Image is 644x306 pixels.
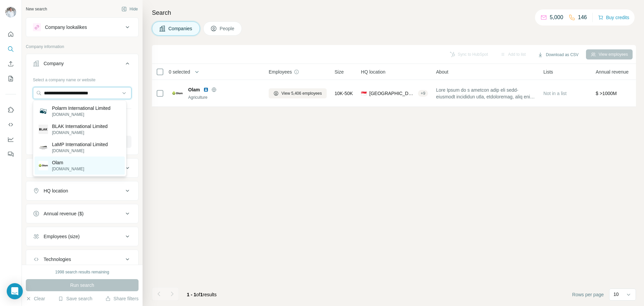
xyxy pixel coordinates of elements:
div: Company [44,60,64,67]
span: [GEOGRAPHIC_DATA], Central [369,90,415,97]
p: 10 [613,291,619,298]
span: results [187,292,217,297]
span: 1 [200,292,203,297]
div: Annual revenue ($) [44,210,84,217]
div: 1998 search results remaining [55,269,109,275]
span: HQ location [361,69,385,75]
span: People [220,25,235,32]
p: [DOMAIN_NAME] [52,112,110,118]
img: Olam [39,161,48,170]
button: Company lookalikes [26,19,138,35]
div: Company lookalikes [45,24,87,31]
span: 10K-50K [335,90,353,97]
img: Logo of Olam [172,88,183,99]
p: LaMP International Limited [52,141,108,148]
img: BLAK International Limited [39,125,48,134]
span: 1 - 1 [187,292,196,297]
span: About [436,69,448,75]
span: Olam [188,86,200,93]
button: Company [26,55,138,74]
button: Download as CSV [533,50,583,60]
span: 🇸🇬 [361,90,367,97]
button: Use Surfe on LinkedIn [5,104,16,116]
span: Lore Ipsum do s ametcon adip eli sedd-eiusmodt incididun utla, etdoloremag, aliq eni admin ve 56,... [436,87,535,100]
img: Polarm International Limited [39,106,48,116]
button: View 5,406 employees [269,88,327,98]
div: Agriculture [188,94,261,100]
button: Save search [58,295,92,302]
button: HQ location [26,183,138,199]
button: Hide [117,4,143,14]
button: Technologies [26,251,138,267]
h4: Search [152,8,636,17]
div: Employees (size) [44,233,79,240]
p: 146 [578,13,587,21]
button: Enrich CSV [5,58,16,70]
p: 5,000 [550,13,563,21]
img: Avatar [5,7,16,17]
p: Olam [52,159,84,166]
span: Companies [168,25,193,32]
span: Employees [269,69,292,75]
p: [DOMAIN_NAME] [52,148,108,154]
div: Technologies [44,256,71,263]
span: $ >1000M [596,91,617,96]
div: New search [26,6,47,12]
img: LaMP International Limited [39,143,48,152]
span: of [196,292,200,297]
div: HQ location [44,187,68,194]
span: Annual revenue [596,69,629,75]
button: Annual revenue ($) [26,206,138,222]
p: Polarm International Limited [52,105,110,112]
button: My lists [5,73,16,85]
p: [DOMAIN_NAME] [52,166,84,172]
span: View 5,406 employees [281,90,322,96]
div: Open Intercom Messenger [7,283,23,299]
span: Not in a list [543,91,567,96]
button: Quick start [5,28,16,40]
button: Clear [26,295,45,302]
div: + 9 [418,90,428,96]
img: LinkedIn logo [203,87,209,92]
p: BLAK International Limited [52,123,108,130]
button: Search [5,43,16,55]
span: Size [335,69,344,75]
span: Rows per page [572,291,604,298]
button: Use Surfe API [5,119,16,131]
p: Company information [26,44,139,50]
div: Select a company name or website [33,74,131,83]
button: Buy credits [598,13,629,22]
button: Share filters [105,295,139,302]
button: Employees (size) [26,228,138,245]
p: [DOMAIN_NAME] [52,130,108,136]
span: Lists [543,69,553,75]
button: Feedback [5,148,16,160]
button: Industry [26,160,138,176]
button: Dashboard [5,133,16,145]
span: 0 selected [169,69,190,75]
